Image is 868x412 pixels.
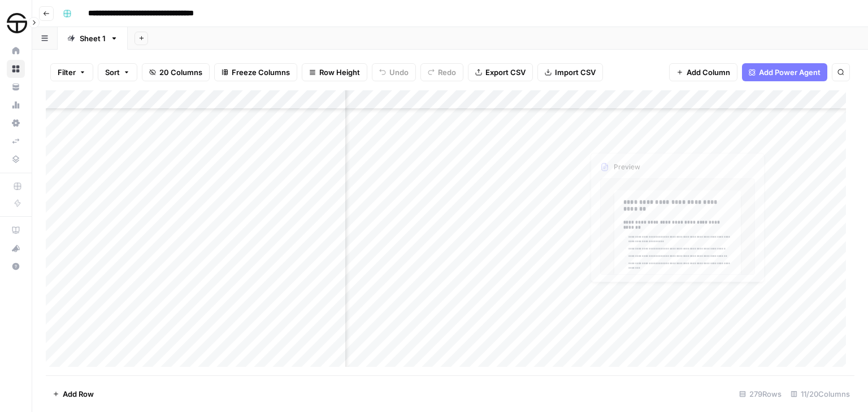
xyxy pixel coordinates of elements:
div: Sheet 1 [80,33,106,44]
span: Add Row [63,388,94,400]
span: Add Power Agent [759,67,821,78]
button: Export CSV [468,63,533,81]
span: Row Height [319,67,360,78]
span: Export CSV [485,67,526,78]
a: Settings [7,114,25,132]
span: Undo [389,67,409,78]
button: 20 Columns [142,63,210,81]
div: 11/20 Columns [786,385,854,403]
a: Usage [7,96,25,114]
span: Add Column [687,67,730,78]
img: SimpleTire Logo [7,13,27,33]
a: AirOps Academy [7,221,25,239]
a: Browse [7,60,25,78]
button: Redo [420,63,463,81]
span: Freeze Columns [232,67,290,78]
a: Data Library [7,150,25,168]
button: Help + Support [7,257,25,275]
span: Redo [438,67,456,78]
button: Workspace: SimpleTire [7,9,25,37]
button: Add Column [669,63,737,81]
button: What's new? [7,239,25,257]
button: Import CSV [537,63,603,81]
button: Sort [98,63,137,81]
a: Syncs [7,132,25,150]
button: Row Height [302,63,367,81]
button: Undo [372,63,416,81]
span: Filter [58,67,76,78]
a: Home [7,42,25,60]
a: Sheet 1 [58,27,128,50]
button: Freeze Columns [214,63,297,81]
span: 20 Columns [159,67,202,78]
span: Sort [105,67,120,78]
a: Your Data [7,78,25,96]
button: Add Power Agent [742,63,827,81]
button: Add Row [46,385,101,403]
div: What's new? [7,240,24,257]
div: 279 Rows [735,385,786,403]
button: Filter [50,63,93,81]
span: Import CSV [555,67,596,78]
